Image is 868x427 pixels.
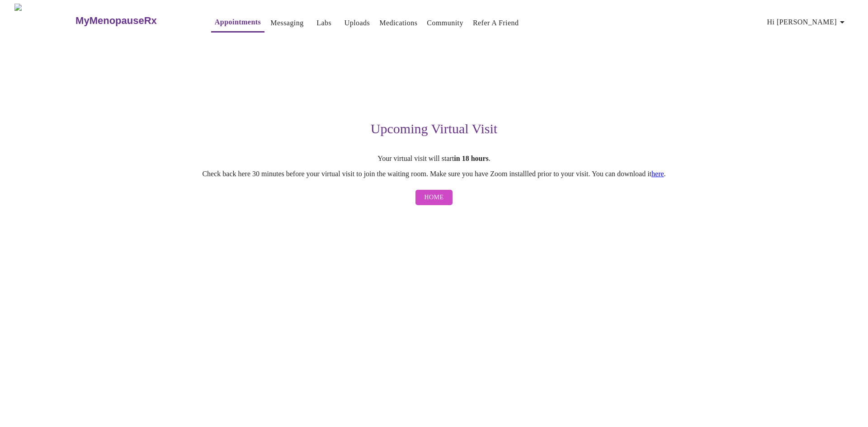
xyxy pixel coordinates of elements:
[415,190,453,206] button: Home
[215,16,261,28] a: Appointments
[423,14,467,32] button: Community
[344,17,370,29] a: Uploads
[651,170,664,178] a: here
[310,14,339,32] button: Labs
[376,14,421,32] button: Medications
[413,185,455,210] a: Home
[425,192,444,203] span: Home
[764,13,851,31] button: Hi [PERSON_NAME]
[341,14,374,32] button: Uploads
[316,17,331,29] a: Labs
[427,17,463,29] a: Community
[473,17,519,29] a: Refer a Friend
[75,5,193,37] a: MyMenopauseRx
[767,16,848,28] span: Hi [PERSON_NAME]
[14,4,75,38] img: MyMenopauseRx Logo
[379,17,417,29] a: Medications
[156,155,712,163] p: Your virtual visit will start .
[156,170,712,178] p: Check back here 30 minutes before your virtual visit to join the waiting room. Make sure you have...
[267,14,307,32] button: Messaging
[469,14,523,32] button: Refer a Friend
[156,121,712,136] h3: Upcoming Virtual Visit
[454,155,488,162] strong: in 18 hours
[270,17,303,29] a: Messaging
[211,13,264,33] button: Appointments
[75,15,157,27] h3: MyMenopauseRx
